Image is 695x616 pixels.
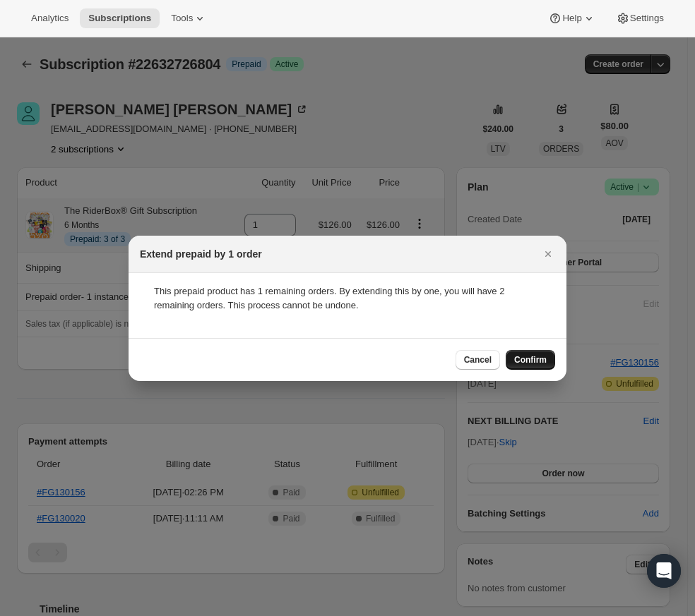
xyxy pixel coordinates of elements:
[630,13,664,24] span: Settings
[80,8,160,28] button: Subscriptions
[607,8,672,28] button: Settings
[140,247,262,261] h2: Extend prepaid by 1 order
[538,244,558,264] button: Close
[171,13,193,24] span: Tools
[506,350,555,370] button: Confirm
[514,354,547,366] span: Confirm
[540,8,604,28] button: Help
[647,554,681,588] div: Open Intercom Messenger
[23,8,77,28] button: Analytics
[562,13,581,24] span: Help
[88,13,151,24] span: Subscriptions
[154,284,541,313] div: This prepaid product has 1 remaining orders. By extending this by one, you will have 2 remaining ...
[31,13,69,24] span: Analytics
[464,354,492,366] span: Cancel
[162,8,215,28] button: Tools
[456,350,500,370] button: Cancel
